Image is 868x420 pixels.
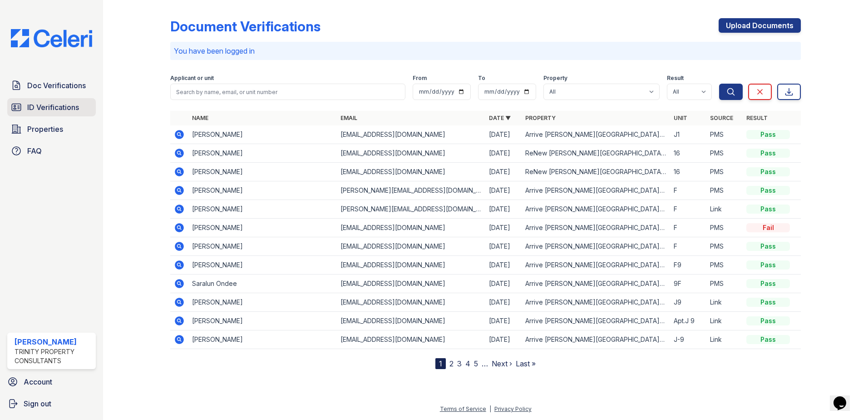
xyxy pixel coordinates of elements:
[188,219,337,237] td: [PERSON_NAME]
[522,163,670,181] td: ReNew [PERSON_NAME][GEOGRAPHIC_DATA][PERSON_NAME] on [PERSON_NAME]
[337,330,485,349] td: [EMAIL_ADDRESS][DOMAIN_NAME]
[440,405,486,412] a: Terms of Service
[465,359,470,368] a: 4
[489,115,511,121] a: Date ▼
[746,186,790,195] div: Pass
[337,256,485,275] td: [EMAIL_ADDRESS][DOMAIN_NAME]
[485,181,522,200] td: [DATE]
[670,144,706,163] td: 16
[474,359,478,368] a: 5
[746,242,790,251] div: Pass
[706,144,743,163] td: PMS
[667,75,684,82] label: Result
[188,200,337,219] td: [PERSON_NAME]
[170,84,405,100] input: Search by name, email, or unit number
[670,293,706,312] td: J9
[27,80,86,91] span: Doc Verifications
[522,256,670,275] td: Arrive [PERSON_NAME][GEOGRAPHIC_DATA][PERSON_NAME]
[746,115,768,121] a: Result
[174,45,797,56] p: You have been logged in
[7,142,96,160] a: FAQ
[188,293,337,312] td: [PERSON_NAME]
[525,115,556,121] a: Property
[485,312,522,330] td: [DATE]
[485,163,522,181] td: [DATE]
[706,163,743,181] td: PMS
[494,405,532,412] a: Privacy Policy
[4,395,99,413] a: Sign out
[670,256,706,275] td: F9
[706,181,743,200] td: PMS
[4,373,99,391] a: Account
[706,293,743,312] td: Link
[522,219,670,237] td: Arrive [PERSON_NAME][GEOGRAPHIC_DATA][PERSON_NAME]
[337,181,485,200] td: [PERSON_NAME][EMAIL_ADDRESS][DOMAIN_NAME]
[24,398,51,409] span: Sign out
[188,312,337,330] td: [PERSON_NAME]
[706,312,743,330] td: Link
[337,163,485,181] td: [EMAIL_ADDRESS][DOMAIN_NAME]
[7,98,96,116] a: ID Verifications
[457,359,462,368] a: 3
[830,384,859,411] iframe: chat widget
[746,130,790,139] div: Pass
[746,167,790,176] div: Pass
[485,275,522,293] td: [DATE]
[188,256,337,275] td: [PERSON_NAME]
[7,76,96,95] a: Doc Verifications
[670,330,706,349] td: J-9
[522,293,670,312] td: Arrive [PERSON_NAME][GEOGRAPHIC_DATA][PERSON_NAME]
[706,237,743,256] td: PMS
[522,312,670,330] td: Arrive [PERSON_NAME][GEOGRAPHIC_DATA][PERSON_NAME]
[337,293,485,312] td: [EMAIL_ADDRESS][DOMAIN_NAME]
[27,102,79,113] span: ID Verifications
[449,359,454,368] a: 2
[543,75,567,82] label: Property
[482,358,488,369] span: …
[188,181,337,200] td: [PERSON_NAME]
[337,312,485,330] td: [EMAIL_ADDRESS][DOMAIN_NAME]
[485,200,522,219] td: [DATE]
[746,316,790,325] div: Pass
[706,275,743,293] td: PMS
[670,125,706,144] td: J1
[489,405,491,412] div: |
[15,347,92,365] div: Trinity Property Consultants
[670,219,706,237] td: F
[188,237,337,256] td: [PERSON_NAME]
[522,125,670,144] td: Arrive [PERSON_NAME][GEOGRAPHIC_DATA][PERSON_NAME]
[522,144,670,163] td: ReNew [PERSON_NAME][GEOGRAPHIC_DATA][PERSON_NAME] on [PERSON_NAME]
[670,181,706,200] td: F
[710,115,733,121] a: Source
[516,359,536,368] a: Last »
[522,200,670,219] td: Arrive [PERSON_NAME][GEOGRAPHIC_DATA][PERSON_NAME]
[27,145,42,156] span: FAQ
[485,144,522,163] td: [DATE]
[746,223,790,232] div: Fail
[746,298,790,307] div: Pass
[188,163,337,181] td: [PERSON_NAME]
[337,237,485,256] td: [EMAIL_ADDRESS][DOMAIN_NAME]
[746,149,790,158] div: Pass
[670,163,706,181] td: 16
[170,75,214,82] label: Applicant or unit
[4,29,99,47] img: CE_Logo_Blue-a8612792a0a2168367f1c8372b55b34899dd931a85d93a1a3d3e32e68fde9ad4.png
[192,115,208,121] a: Name
[706,219,743,237] td: PMS
[337,275,485,293] td: [EMAIL_ADDRESS][DOMAIN_NAME]
[188,144,337,163] td: [PERSON_NAME]
[706,330,743,349] td: Link
[485,330,522,349] td: [DATE]
[492,359,512,368] a: Next ›
[746,205,790,214] div: Pass
[670,237,706,256] td: F
[485,219,522,237] td: [DATE]
[522,330,670,349] td: Arrive [PERSON_NAME][GEOGRAPHIC_DATA][PERSON_NAME]
[24,376,52,387] span: Account
[478,75,485,82] label: To
[435,358,446,369] div: 1
[340,115,357,121] a: Email
[337,125,485,144] td: [EMAIL_ADDRESS][DOMAIN_NAME]
[746,260,790,270] div: Pass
